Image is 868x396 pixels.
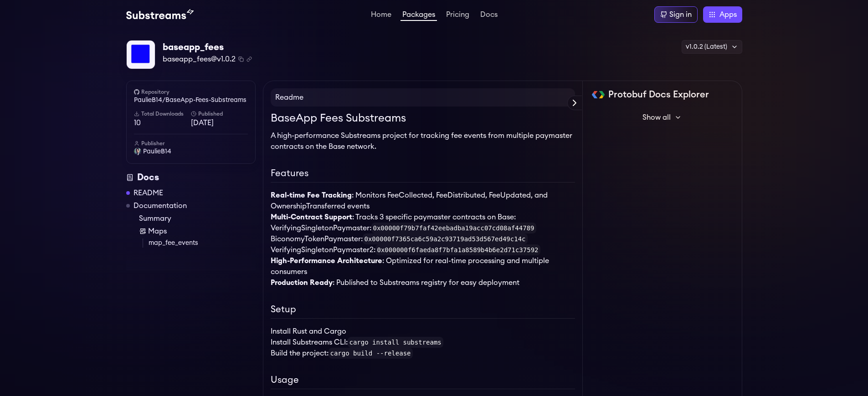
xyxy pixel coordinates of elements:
[592,108,733,127] button: Show all
[271,234,575,244] li: BiconomyTokenPaymaster:
[271,212,575,255] li: : Tracks 3 specific paymaster contracts on Base:
[134,148,141,155] img: User Avatar
[682,40,742,54] div: v1.0.2 (Latest)
[271,88,575,107] h4: Readme
[134,89,139,95] img: github
[719,9,737,20] span: Apps
[271,348,575,359] li: Build the project:
[191,117,248,128] span: [DATE]
[478,11,499,20] a: Docs
[271,244,575,255] li: VerifyingSingletonPaymaster2:
[669,9,692,20] div: Sign in
[271,255,575,277] li: : Optimized for real-time processing and multiple consumers
[134,110,191,117] h6: Total Downloads
[271,213,352,221] strong: Multi-Contract Support
[271,277,575,288] li: : Published to Substreams registry for easy deployment
[271,192,352,199] strong: Real-time Fee Tracking
[348,337,443,348] code: cargo install substreams
[191,110,248,117] h6: Published
[139,213,256,224] a: Summary
[329,348,413,359] code: cargo build --release
[271,326,575,337] li: Install Rust and Cargo
[139,228,146,235] img: Map icon
[126,171,256,184] div: Docs
[401,11,437,21] a: Packages
[134,188,163,198] a: README
[271,337,575,348] li: Install Substreams CLI:
[127,41,155,69] img: Package Logo
[149,239,256,248] a: map_fee_events
[134,96,248,105] a: PaulieB14/BaseApp-Fees-Substreams
[139,226,256,237] a: Maps
[369,11,393,20] a: Home
[271,130,575,152] p: A high-performance Substreams project for tracking fee events from multiple paymaster contracts o...
[271,110,575,127] h1: BaseApp Fees Substreams
[247,56,252,62] button: Copy .spkg link to clipboard
[271,279,333,286] strong: Production Ready
[271,257,382,264] strong: High-Performance Architecture
[134,117,191,128] span: 10
[444,11,471,20] a: Pricing
[271,167,575,183] h2: Features
[363,234,528,244] code: 0x00000f7365ca6c59a2c93719ad53d567ed49c14c
[126,9,194,20] img: Substream's logo
[642,112,671,123] span: Show all
[238,56,244,62] button: Copy package name and version
[654,6,698,23] a: Sign in
[143,147,171,156] span: PaulieB14
[271,303,575,319] h2: Setup
[134,147,248,156] a: PaulieB14
[134,200,187,211] a: Documentation
[134,88,248,96] h6: Repository
[608,88,709,101] h2: Protobuf Docs Explorer
[592,91,605,98] img: Protobuf
[271,190,575,212] li: : Monitors FeeCollected, FeeDistributed, FeeUpdated, and OwnershipTransferred events
[163,54,236,65] span: baseapp_fees@v1.0.2
[134,140,248,147] h6: Publisher
[163,41,252,54] div: baseapp_fees
[271,373,575,389] h2: Usage
[375,244,540,255] code: 0x000000f6faeda8f7bfa1a8589b4b6e2d71c37592
[271,223,575,234] li: VerifyingSingletonPaymaster:
[371,223,536,234] code: 0x00000f79b7faf42eebadba19acc07cd08af44789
